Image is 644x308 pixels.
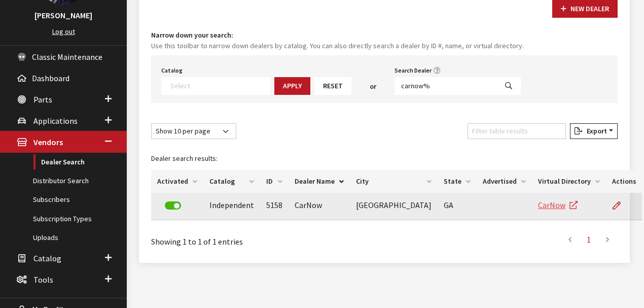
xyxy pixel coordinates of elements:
span: Classic Maintenance [32,52,102,62]
input: Search [395,77,497,95]
a: Edit Dealer [612,193,629,218]
button: Reset [314,77,351,95]
td: [GEOGRAPHIC_DATA] [350,193,438,220]
th: Advertised: activate to sort column ascending [477,170,532,193]
th: ID: activate to sort column ascending [260,170,289,193]
textarea: Search [170,81,270,90]
span: Tools [33,275,53,285]
th: City: activate to sort column ascending [350,170,438,193]
th: State: activate to sort column ascending [438,170,477,193]
span: Export [583,126,607,135]
th: Actions [606,170,642,193]
small: Use this toolbar to narrow down dealers by catalog. You can also directly search a dealer by ID #... [151,41,618,51]
label: Deactivate Dealer [165,201,181,210]
a: 1 [580,229,598,250]
span: Catalog [33,253,61,263]
a: CarNow [538,200,578,210]
button: Apply [274,77,310,95]
span: Dashboard [32,73,69,83]
td: 5158 [260,193,289,220]
td: GA [438,193,477,220]
input: Filter table results [468,123,566,139]
th: Virtual Directory: activate to sort column ascending [532,170,606,193]
th: Catalog: activate to sort column ascending [203,170,260,193]
span: Select [161,77,270,95]
div: Showing 1 to 1 of 1 entries [151,228,338,248]
span: Vendors [33,138,63,148]
span: or [370,81,376,92]
a: Log out [52,27,75,36]
label: Search Dealer [395,66,432,75]
label: Catalog [161,66,183,75]
th: Activated: activate to sort column ascending [151,170,203,193]
th: Dealer Name: activate to sort column descending [289,170,350,193]
button: Search [496,77,521,95]
h3: [PERSON_NAME] [10,9,117,21]
td: Independent [203,193,260,220]
h4: Narrow down your search: [151,30,618,41]
span: Applications [33,116,78,126]
button: Export [570,123,618,139]
span: Parts [33,94,52,105]
td: CarNow [289,193,350,220]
